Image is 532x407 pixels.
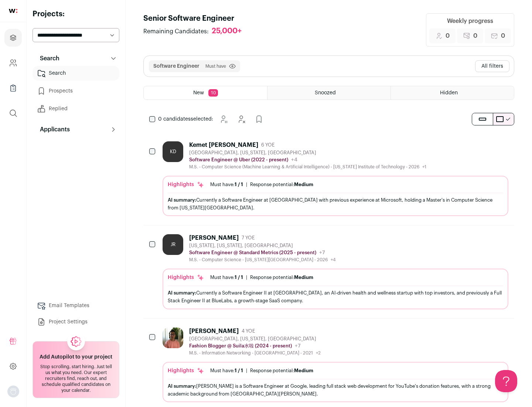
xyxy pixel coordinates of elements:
a: Email Templates [33,298,119,313]
div: Response potential: [250,275,313,280]
span: +7 [295,343,301,349]
span: Medium [294,275,313,280]
a: KD Kemet [PERSON_NAME] 6 YOE [GEOGRAPHIC_DATA], [US_STATE], [GEOGRAPHIC_DATA] Software Engineer @... [163,141,508,216]
button: Applicants [33,122,119,137]
p: Software Engineer @ Standard Metrics (2025 - present) [189,250,316,256]
span: +7 [319,250,325,255]
div: [GEOGRAPHIC_DATA], [US_STATE], [GEOGRAPHIC_DATA] [189,150,426,156]
img: nopic.png [7,386,19,397]
span: Hidden [440,90,458,95]
div: [US_STATE], [US_STATE], [GEOGRAPHIC_DATA] [189,243,336,249]
button: All filters [475,60,509,72]
a: Snoozed [267,86,391,100]
button: Software Engineer [153,63,199,70]
ul: | [210,368,313,374]
span: New [193,90,204,95]
img: wellfound-shorthand-0d5821cbd27db2630d0214b213865d53afaa358527fdda9d0ea32b1df1b89c2c.svg [9,9,17,13]
ul: | [210,275,313,280]
button: Snooze [216,112,231,127]
div: Must have: [210,182,243,188]
div: Stop scrolling, start hiring. Just tell us what you need. Our expert recruiters find, reach out, ... [37,364,115,393]
span: 0 [501,31,505,40]
span: Must have [205,63,226,69]
ul: | [210,182,313,188]
div: [GEOGRAPHIC_DATA], [US_STATE], [GEOGRAPHIC_DATA] [189,336,321,342]
div: Response potential: [250,182,313,188]
a: [PERSON_NAME] 4 YOE [GEOGRAPHIC_DATA], [US_STATE], [GEOGRAPHIC_DATA] Fashion Blogger @ Suila水啦 (2... [163,327,508,402]
span: Remaining Candidates: [143,27,209,36]
button: Hide [234,112,249,127]
h2: Add Autopilot to your project [40,353,112,361]
a: Add Autopilot to your project Stop scrolling, start hiring. Just tell us what you need. Our exper... [33,341,119,398]
div: M.S. - Information Networking - [GEOGRAPHIC_DATA] - 2021 [189,350,321,356]
a: Projects [4,29,22,47]
button: Open dropdown [7,386,19,397]
p: Fashion Blogger @ Suila水啦 (2024 - present) [189,343,292,349]
div: [PERSON_NAME] [189,327,239,335]
div: Kemet [PERSON_NAME] [189,141,258,149]
a: Hidden [391,86,514,100]
span: 6 YOE [261,142,274,148]
div: [PERSON_NAME] is a Software Engineer at Google, leading full stack web development for YouTube's ... [168,382,503,398]
span: 1 / 1 [235,368,243,373]
a: Replied [33,101,119,116]
span: 1 / 1 [235,275,243,280]
div: 25,000+ [212,27,242,36]
span: AI summary: [168,198,196,202]
span: Snoozed [315,90,336,95]
span: 7 YOE [242,235,255,241]
span: +4 [291,157,297,162]
img: ebffc8b94a612106133ad1a79c5dcc917f1f343d62299c503ebb759c428adb03.jpg [163,327,183,348]
span: +1 [422,165,426,169]
div: KD [163,141,183,162]
span: selected: [158,115,213,123]
span: Medium [294,182,313,187]
span: +2 [316,351,321,355]
div: Must have: [210,275,243,280]
a: Prospects [33,84,119,98]
a: Search [33,66,119,81]
div: Weekly progress [447,17,493,26]
div: Highlights [168,367,204,374]
div: Must have: [210,368,243,374]
div: M.S. - Computer Science (Machine Learning & Artificial Intelligence) - [US_STATE] Institute of Te... [189,164,426,170]
span: AI summary: [168,290,196,295]
span: 0 [446,31,450,40]
div: Currently a Software Engineer at [GEOGRAPHIC_DATA] with previous experience at Microsoft, holding... [168,196,503,212]
a: Project Settings [33,314,119,329]
button: Search [33,51,119,66]
div: Highlights [168,274,204,281]
div: M.S. - Computer Science - [US_STATE][GEOGRAPHIC_DATA] - 2026 [189,257,336,263]
a: Company Lists [4,79,22,97]
a: JR [PERSON_NAME] 7 YOE [US_STATE], [US_STATE], [GEOGRAPHIC_DATA] Software Engineer @ Standard Met... [163,234,508,309]
span: 0 candidates [158,117,191,122]
span: +4 [331,258,336,262]
span: 0 [473,31,477,40]
div: Currently a Software Engineer II at [GEOGRAPHIC_DATA], an AI-driven health and wellness startup w... [168,289,503,305]
div: Response potential: [250,368,313,374]
span: Medium [294,368,313,373]
div: Highlights [168,181,204,188]
span: 10 [208,89,218,97]
p: Applicants [35,125,70,134]
h2: Projects: [33,9,119,19]
iframe: Help Scout Beacon - Open [495,370,517,392]
span: AI summary: [168,384,196,388]
span: 1 / 1 [235,182,243,187]
button: Add to Prospects [252,112,266,127]
a: Company and ATS Settings [4,54,22,72]
p: Software Engineer @ Uber (2022 - present) [189,157,288,163]
div: [PERSON_NAME] [189,234,239,242]
span: 4 YOE [242,328,255,334]
h1: Senior Software Engineer [143,13,249,24]
div: JR [163,234,183,255]
p: Search [35,54,59,63]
